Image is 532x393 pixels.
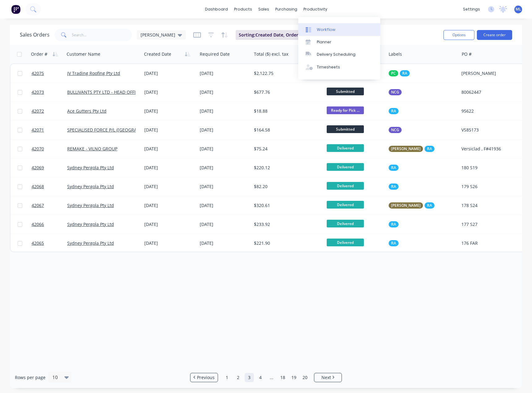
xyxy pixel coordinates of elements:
[298,36,380,48] a: Planner
[200,89,249,95] div: [DATE]
[20,32,50,38] h1: Sales Orders
[11,5,20,14] img: Factory
[72,29,132,41] input: Search...
[144,240,195,246] div: [DATE]
[461,165,521,171] div: 180 S19
[327,182,364,190] span: Delivered
[391,70,396,76] span: PC
[327,239,364,246] span: Delivered
[254,70,318,76] div: $2,122.75
[32,165,44,171] span: 42069
[197,374,215,381] span: Previous
[327,163,364,171] span: Delivered
[300,5,330,14] div: productivity
[254,202,318,209] div: $320.61
[144,108,195,114] div: [DATE]
[327,144,364,152] span: Delivered
[67,127,162,133] a: SPECIALISED FORCE P/L ([GEOGRAPHIC_DATA])
[67,184,114,189] a: Sydney Pergola Pty Ltd
[144,221,195,227] div: [DATE]
[460,5,483,14] div: settings
[254,146,318,152] div: $75.24
[236,30,313,40] button: Sorting:Created Date, Order #
[255,5,272,14] div: sales
[32,196,67,215] a: 42067
[391,202,421,209] span: [PERSON_NAME]
[317,64,340,70] div: Timesheets
[32,234,67,253] a: 42065
[32,177,67,196] a: 42068
[32,102,67,120] a: 42072
[32,121,67,139] a: 42071
[389,70,410,76] button: PCRA
[289,373,299,382] a: Page 19
[245,373,254,382] a: Page 3 is your current page
[254,89,318,95] div: $677.76
[32,184,44,190] span: 42068
[254,165,318,171] div: $220.12
[32,146,44,152] span: 42070
[461,108,521,114] div: 95622
[317,39,331,45] div: Planner
[200,184,249,190] div: [DATE]
[298,23,380,36] a: Workflow
[462,51,472,57] div: PO #
[254,184,318,190] div: $82.20
[391,221,396,227] span: RA
[427,202,432,209] span: RA
[317,52,355,57] div: Delivery Scheduling
[389,127,402,133] button: NCG
[67,165,114,171] a: Sydney Pergola Pty Ltd
[461,70,521,76] div: [PERSON_NAME]
[389,89,402,95] button: NCG
[298,48,380,61] a: Delivery Scheduling
[67,240,114,246] a: Sydney Pergola Pty Ltd
[200,202,249,209] div: [DATE]
[317,27,335,32] div: Workflow
[461,89,521,95] div: 80062447
[314,374,342,381] a: Next page
[233,373,243,382] a: Page 2
[389,165,399,171] button: RA
[391,127,399,133] span: NCG
[272,5,300,14] div: purchasing
[190,374,218,381] a: Previous page
[477,30,512,40] button: Create order
[461,146,521,152] div: Versiclad , F#41936
[389,184,399,190] button: RA
[321,374,331,381] span: Next
[256,373,265,382] a: Page 4
[231,5,255,14] div: products
[67,221,114,227] a: Sydney Pergola Pty Ltd
[254,221,318,227] div: $233.92
[254,108,318,114] div: $18.88
[516,6,521,12] span: ML
[300,373,310,382] a: Page 20
[141,32,175,38] span: [PERSON_NAME]
[32,240,44,246] span: 42065
[32,127,44,133] span: 42071
[32,158,67,177] a: 42069
[200,70,249,76] div: [DATE]
[188,373,344,382] ul: Pagination
[391,108,396,114] span: RA
[327,125,364,133] span: Submitted
[327,201,364,209] span: Delivered
[32,70,44,76] span: 42075
[391,165,396,171] span: RA
[298,61,380,73] a: Timesheets
[254,240,318,246] div: $221.90
[32,89,44,95] span: 42073
[144,202,195,209] div: [DATE]
[461,202,521,209] div: 178 S24
[327,88,364,95] span: Submitted
[391,240,396,246] span: RA
[67,89,141,95] a: BULLIVANTS PTY LTD - HEAD OFFICE
[144,127,195,133] div: [DATE]
[200,108,249,114] div: [DATE]
[389,202,434,209] button: [PERSON_NAME]RA
[267,373,276,382] a: Jump forward
[461,240,521,246] div: 176 FAR
[254,51,288,57] div: Total ($) excl. tax
[67,108,107,114] a: Ace Gutters Pty Ltd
